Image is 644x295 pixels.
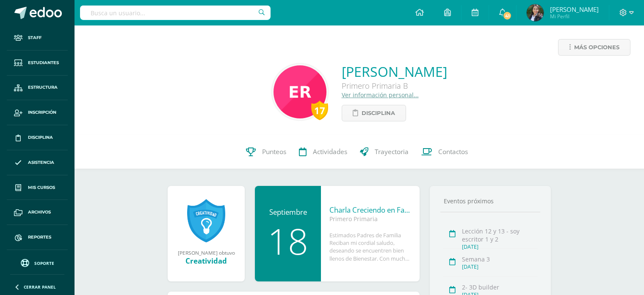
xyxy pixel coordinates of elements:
span: Más opciones [574,39,619,55]
a: Estudiantes [7,51,68,76]
a: Contactos [415,135,474,169]
span: Staff [28,34,41,41]
div: Estimados Padres de Familia Reciban mi cordial saludo, deseando se encuentren bien llenos de Bien... [329,231,411,262]
span: 41 [503,11,512,20]
img: a691fb3229d55866dc4a4c80c723f905.png [527,4,544,21]
a: Ver información personal... [342,91,419,99]
span: Mis cursos [28,184,55,191]
div: Primero Primaria [329,215,411,223]
div: 18 [263,223,312,259]
span: Contactos [438,147,468,156]
div: 17 [311,101,328,120]
div: [DATE] [462,243,538,250]
div: 2- 3D builder [462,283,538,291]
a: Reportes [7,225,68,250]
div: [PERSON_NAME] obtuvo [176,249,236,256]
a: Disciplina [342,105,406,121]
div: Eventos próximos [440,197,540,205]
span: Trayectoria [375,147,409,156]
a: Estructura [7,76,68,101]
span: Archivos [28,209,51,216]
a: Punteos [240,135,293,169]
a: [PERSON_NAME] [342,62,447,81]
span: Disciplina [362,105,395,121]
a: Staff [7,25,68,51]
a: Archivos [7,200,68,225]
span: [PERSON_NAME] [550,5,599,14]
span: Asistencia [28,159,54,166]
div: Charla Creciendo en Familia [329,205,411,215]
span: Punteos [262,147,286,156]
span: Cerrar panel [24,284,56,290]
div: Primero Primaria B [342,81,447,91]
span: Reportes [28,234,51,241]
a: Asistencia [7,150,68,175]
a: Trayectoria [354,135,415,169]
img: d8fd715560dd8d5b97d8eb1956fdec43.png [274,65,326,118]
input: Busca un usuario... [80,6,271,20]
span: Actividades [313,147,347,156]
div: Creatividad [176,256,236,266]
a: Mis cursos [7,175,68,200]
span: Mi Perfil [550,13,599,20]
span: Soporte [34,260,54,266]
a: Más opciones [558,39,630,56]
a: Soporte [10,257,64,268]
span: Estudiantes [28,59,59,66]
div: Septiembre [263,207,312,217]
span: Estructura [28,84,58,91]
a: Actividades [293,135,354,169]
a: Disciplina [7,125,68,150]
span: Disciplina [28,134,53,141]
div: Lección 12 y 13 - soy escritor 1 y 2 [462,227,538,243]
span: Inscripción [28,109,56,116]
div: [DATE] [462,263,538,270]
a: Inscripción [7,100,68,125]
div: Semana 3 [462,255,538,263]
